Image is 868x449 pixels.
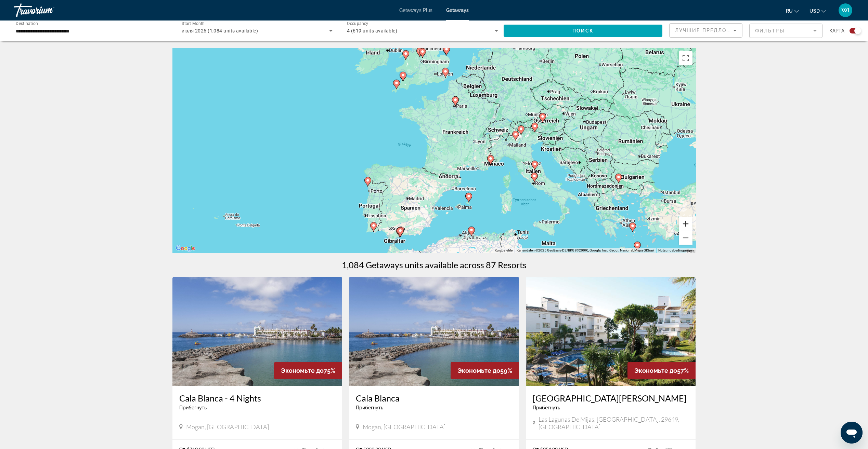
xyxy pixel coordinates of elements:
[347,21,368,26] span: Occupancy
[572,28,594,33] span: Поиск
[457,367,500,374] span: Экономьте до
[186,423,269,431] span: Mogan, [GEOGRAPHIC_DATA]
[356,393,512,403] a: Cala Blanca
[172,277,342,386] img: 2447E01X.jpg
[356,405,383,410] span: Прибегнуть
[451,362,519,379] div: 59%
[786,8,793,14] span: ru
[786,6,799,16] button: Change language
[281,367,324,374] span: Экономьте до
[634,367,677,374] span: Экономьте до
[179,405,207,410] span: Прибегнуть
[347,28,397,33] span: 4 (619 units available)
[675,26,737,35] mat-select: Sort by
[841,422,863,444] iframe: Schaltfläche zum Öffnen des Messaging-Fensters
[16,21,38,26] span: Destination
[446,8,469,13] a: Getaways
[533,393,689,403] a: [GEOGRAPHIC_DATA][PERSON_NAME]
[749,23,822,38] button: Filter
[809,6,826,16] button: Change currency
[182,21,205,26] span: Start Month
[675,28,748,33] span: Лучшие предложения
[658,248,694,252] a: Nutzungsbedingungen (wird in neuem Tab geöffnet)
[349,277,519,386] img: 2447E01X.jpg
[517,248,654,252] span: Kartendaten ©2025 GeoBasis-DE/BKG (©2009), Google, Inst. Geogr. Nacional, Mapa GISrael
[363,423,445,431] span: Mogan, [GEOGRAPHIC_DATA]
[679,51,692,65] button: Vollbildansicht ein/aus
[274,362,342,379] div: 75%
[174,244,197,253] a: Dieses Gebiet in Google Maps öffnen (in neuem Fenster)
[841,7,850,14] span: WI
[533,405,560,410] span: Прибегнуть
[526,277,696,386] img: ii_drd1.jpg
[179,393,336,403] a: Cala Blanca - 4 Nights
[14,1,82,19] a: Travorium
[829,26,844,36] span: карта
[837,3,854,17] button: User Menu
[495,248,513,253] button: Kurzbefehle
[809,8,820,14] span: USD
[174,244,197,253] img: Google
[342,260,527,270] h1: 1,084 Getaways units available across 87 Resorts
[504,25,662,37] button: Поиск
[539,416,689,431] span: Las Lagunas de Mijas, [GEOGRAPHIC_DATA], 29649, [GEOGRAPHIC_DATA]
[679,217,692,231] button: Vergrößern
[627,362,696,379] div: 57%
[679,231,692,245] button: Verkleinern
[399,8,432,13] a: Getaways Plus
[182,28,258,33] span: июля 2026 (1,084 units available)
